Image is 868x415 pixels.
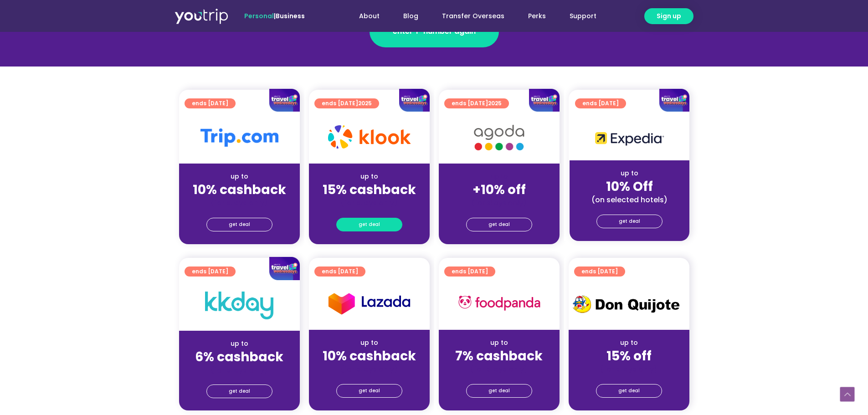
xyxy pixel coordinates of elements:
[186,365,293,375] div: (for stays only)
[229,218,250,231] span: get deal
[206,384,272,398] a: get deal
[430,8,516,25] a: Transfer Overseas
[193,181,286,199] strong: 10% cashback
[186,339,293,348] div: up to
[347,8,391,25] a: About
[576,364,682,374] div: (for stays only)
[244,11,274,20] span: Personal
[618,384,640,397] span: get deal
[446,364,552,374] div: (for stays only)
[329,8,608,25] nav: Menu
[577,169,682,178] div: up to
[452,266,488,277] span: ends [DATE]
[316,198,422,208] div: (for stays only)
[596,384,662,398] a: get deal
[446,338,552,348] div: up to
[581,266,618,277] span: ends [DATE]
[276,11,305,20] a: Business
[336,384,402,398] a: get deal
[391,8,430,25] a: Blog
[444,266,495,277] a: ends [DATE]
[322,266,358,277] span: ends [DATE]
[596,215,663,228] a: get deal
[186,172,293,181] div: up to
[657,11,681,21] span: Sign up
[619,215,640,228] span: get deal
[644,8,693,24] a: Sign up
[488,384,510,397] span: get deal
[195,348,283,366] strong: 6% cashback
[229,385,250,398] span: get deal
[359,218,380,231] span: get deal
[577,195,682,205] div: (on selected hotels)
[314,266,365,277] a: ends [DATE]
[576,338,682,348] div: up to
[446,198,552,208] div: (for stays only)
[206,218,272,231] a: get deal
[558,8,608,25] a: Support
[316,172,422,181] div: up to
[606,347,652,365] strong: 15% off
[316,338,422,348] div: up to
[488,218,510,231] span: get deal
[336,218,402,231] a: get deal
[606,178,653,195] strong: 10% Off
[574,266,625,277] a: ends [DATE]
[323,181,416,199] strong: 15% cashback
[473,181,526,199] strong: +10% off
[316,364,422,374] div: (for stays only)
[186,198,293,208] div: (for stays only)
[323,347,416,365] strong: 10% cashback
[244,11,305,20] span: |
[466,218,532,231] a: get deal
[455,347,543,365] strong: 7% cashback
[516,8,558,25] a: Perks
[491,172,508,181] span: up to
[466,384,532,398] a: get deal
[359,384,380,397] span: get deal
